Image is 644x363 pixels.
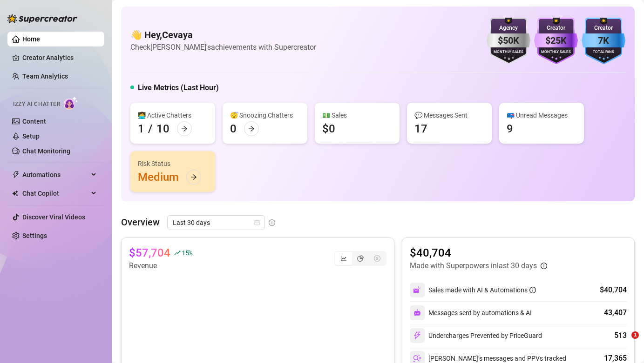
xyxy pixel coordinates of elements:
[121,215,160,229] article: Overview
[138,121,144,136] div: 1
[174,250,181,256] span: rise
[614,330,627,341] div: 513
[129,260,192,271] article: Revenue
[182,248,192,257] span: 15 %
[604,307,627,318] div: 43,407
[414,121,427,136] div: 17
[230,121,237,136] div: 0
[374,255,380,262] span: dollar-circle
[410,245,547,260] article: $40,704
[534,33,578,48] div: $25K
[413,354,421,363] img: svg%3e
[414,309,421,317] img: svg%3e
[7,14,77,23] img: logo-BBDzfeDw.svg
[22,147,70,155] a: Chat Monitoring
[413,331,421,340] img: svg%3e
[507,121,513,136] div: 9
[322,121,335,136] div: $0
[64,96,78,110] img: AI Chatter
[428,285,536,295] div: Sales made with AI & Automations
[529,287,536,293] span: info-circle
[413,286,421,294] img: svg%3e
[487,49,530,55] div: Monthly Sales
[22,50,97,65] a: Creator Analytics
[22,213,85,221] a: Discover Viral Videos
[582,24,625,33] div: Creator
[138,82,219,93] h5: Live Metrics (Last Hour)
[248,125,255,132] span: arrow-right
[129,245,170,260] article: $57,704
[130,28,316,41] h4: 👋 Hey, Cevaya
[12,190,18,197] img: Chat Copilot
[534,18,578,64] img: purple-badge-B9DA21FR.svg
[582,33,625,48] div: 7K
[410,328,542,343] div: Undercharges Prevented by PriceGuard
[254,220,260,225] span: calendar
[334,251,386,266] div: segmented control
[156,121,169,136] div: 10
[22,35,40,43] a: Home
[600,284,627,296] div: $40,704
[410,260,537,271] article: Made with Superpowers in last 30 days
[357,255,364,262] span: pie-chart
[612,331,635,354] iframe: Intercom live chat
[22,186,88,201] span: Chat Copilot
[487,18,530,64] img: silver-badge-roxG0hHS.svg
[582,18,625,64] img: blue-badge-DgoSNQY1.svg
[181,125,188,132] span: arrow-right
[230,110,300,120] div: 😴 Snoozing Chatters
[414,110,484,120] div: 💬 Messages Sent
[22,167,88,182] span: Automations
[138,158,208,169] div: Risk Status
[22,73,68,80] a: Team Analytics
[507,110,576,120] div: 📪 Unread Messages
[582,49,625,55] div: Total Fans
[269,219,275,226] span: info-circle
[138,110,208,120] div: 👩‍💻 Active Chatters
[22,232,47,239] a: Settings
[322,110,392,120] div: 💵 Sales
[534,24,578,33] div: Creator
[541,263,547,269] span: info-circle
[487,24,530,33] div: Agency
[12,171,20,178] span: thunderbolt
[340,255,347,262] span: line-chart
[13,100,60,109] span: Izzy AI Chatter
[130,41,316,53] article: Check [PERSON_NAME]'s achievements with Supercreator
[22,118,46,125] a: Content
[22,132,40,140] a: Setup
[631,331,639,339] span: 1
[173,216,259,230] span: Last 30 days
[534,49,578,55] div: Monthly Sales
[487,33,530,48] div: $50K
[410,305,532,320] div: Messages sent by automations & AI
[190,174,197,180] span: arrow-right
